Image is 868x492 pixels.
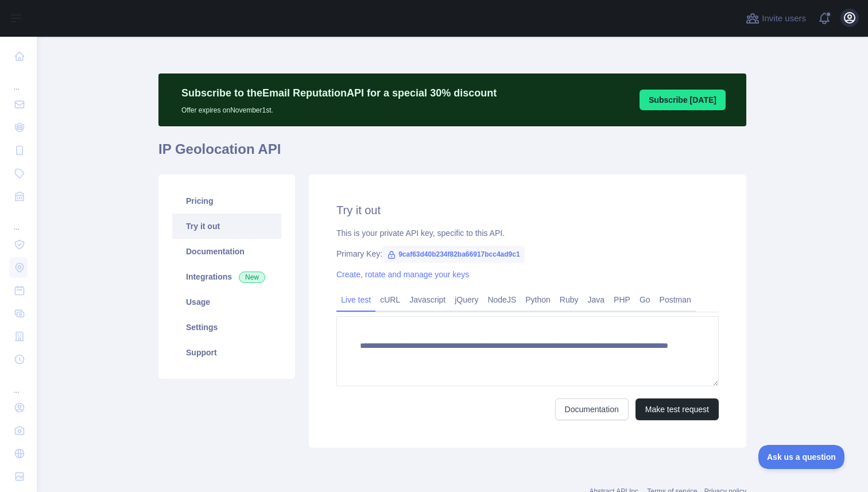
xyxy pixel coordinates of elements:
a: Java [583,290,610,309]
a: Live test [336,290,375,309]
p: Subscribe to the Email Reputation API for a special 30 % discount [181,85,497,101]
p: Offer expires on November 1st. [181,101,497,115]
a: Support [172,340,281,365]
button: Subscribe [DATE] [640,90,726,110]
a: Documentation [555,398,629,420]
h2: Try it out [336,202,719,218]
div: Primary Key: [336,248,719,259]
button: Invite users [743,9,808,28]
a: Integrations New [172,264,281,289]
a: jQuery [450,290,483,309]
div: ... [9,69,28,92]
a: Javascript [405,290,450,309]
a: Documentation [172,239,281,264]
a: Go [635,290,655,309]
div: This is your private API key, specific to this API. [336,227,719,239]
button: Make test request [635,398,719,420]
span: 9caf63d40b234f82ba66917bcc4ad9c1 [382,246,525,263]
a: Settings [172,315,281,340]
span: New [239,272,265,283]
a: Ruby [555,290,583,309]
a: Python [521,290,555,309]
a: Usage [172,289,281,315]
a: Postman [655,290,696,309]
a: Create, rotate and manage your keys [336,270,469,279]
a: Pricing [172,188,281,214]
div: ... [9,372,28,395]
a: PHP [609,290,635,309]
div: ... [9,209,28,232]
span: Invite users [762,12,806,25]
a: cURL [375,290,405,309]
a: Try it out [172,214,281,239]
h1: IP Geolocation API [158,140,746,168]
iframe: Toggle Customer Support [758,445,845,469]
a: NodeJS [483,290,521,309]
